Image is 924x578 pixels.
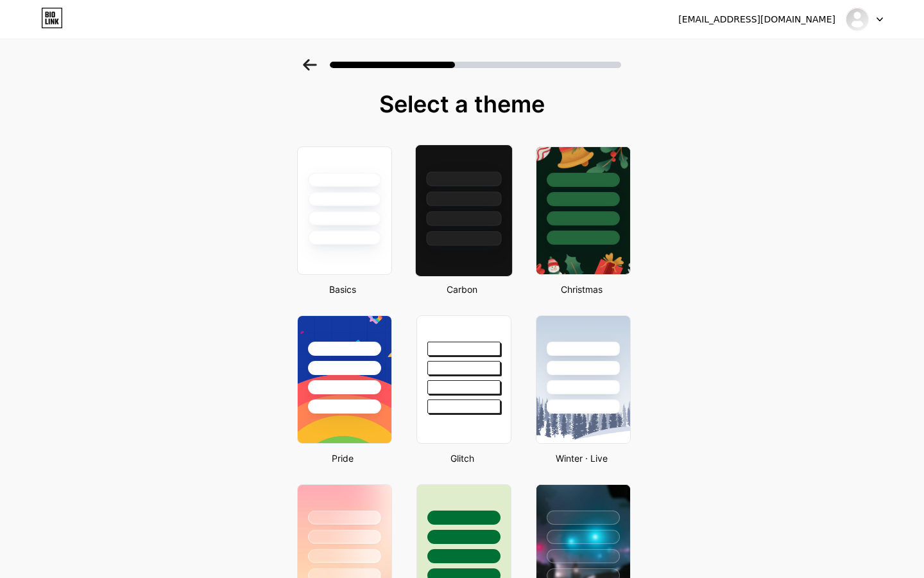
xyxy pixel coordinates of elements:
[292,91,632,117] div: Select a theme
[293,283,392,296] div: Basics
[678,13,835,26] div: [EMAIL_ADDRESS][DOMAIN_NAME]
[293,451,392,465] div: Pride
[845,7,869,31] img: tablounge
[532,451,631,465] div: Winter · Live
[413,283,511,296] div: Carbon
[532,283,631,296] div: Christmas
[413,451,511,465] div: Glitch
